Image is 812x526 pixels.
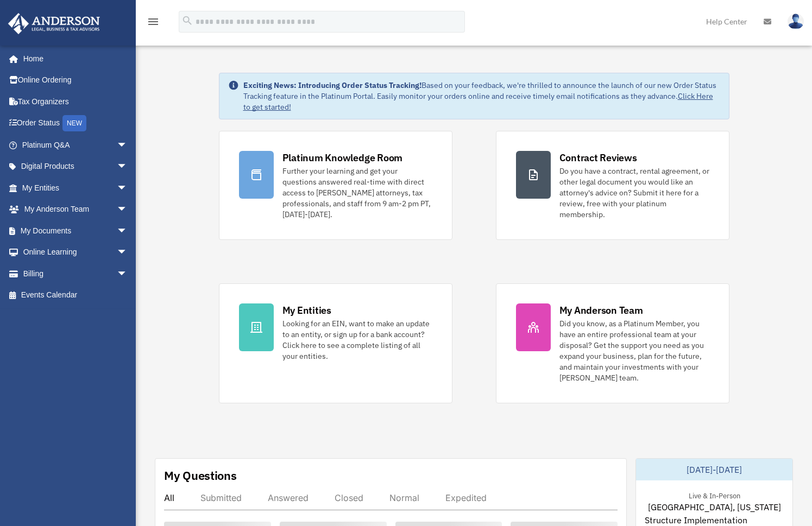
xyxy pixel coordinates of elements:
span: arrow_drop_down [117,220,139,242]
a: Online Ordering [8,69,144,91]
a: Contract Reviews Do you have a contract, rental agreement, or other legal document you would like... [496,131,729,240]
div: NEW [62,115,86,131]
a: My Entitiesarrow_drop_down [8,177,144,199]
div: Normal [389,492,419,503]
a: My Entities Looking for an EIN, want to make an update to an entity, or sign up for a bank accoun... [219,283,452,403]
div: Did you know, as a Platinum Member, you have an entire professional team at your disposal? Get th... [559,318,709,383]
a: My Documentsarrow_drop_down [8,220,144,242]
img: User Pic [788,14,804,29]
div: Answered [268,492,309,503]
a: Online Learningarrow_drop_down [8,242,144,263]
i: menu [147,15,160,28]
div: Expedited [445,492,487,503]
a: Platinum Q&Aarrow_drop_down [8,134,144,156]
div: Live & In-Person [680,489,749,500]
a: My Anderson Teamarrow_drop_down [8,199,144,220]
a: Billingarrow_drop_down [8,263,144,284]
i: search [181,15,193,27]
img: Anderson Advisors Platinum Portal [5,13,103,34]
a: Platinum Knowledge Room Further your learning and get your questions answered real-time with dire... [219,131,452,240]
div: My Questions [164,467,237,484]
a: Home [8,48,139,69]
span: arrow_drop_down [117,156,139,178]
div: Looking for an EIN, want to make an update to an entity, or sign up for a bank account? Click her... [282,318,432,362]
div: Submitted [200,492,242,503]
div: Platinum Knowledge Room [282,151,403,164]
div: Further your learning and get your questions answered real-time with direct access to [PERSON_NAM... [282,166,432,220]
div: Closed [335,492,363,503]
div: Based on your feedback, we're thrilled to announce the launch of our new Order Status Tracking fe... [243,80,720,112]
span: [GEOGRAPHIC_DATA], [US_STATE] [648,500,781,514]
div: My Entities [282,303,331,317]
span: arrow_drop_down [117,263,139,285]
a: Tax Organizers [8,91,144,112]
strong: Exciting News: Introducing Order Status Tracking! [243,80,421,90]
a: My Anderson Team Did you know, as a Platinum Member, you have an entire professional team at your... [496,283,729,403]
a: Events Calendar [8,284,144,306]
a: Digital Productsarrow_drop_down [8,156,144,178]
span: arrow_drop_down [117,199,139,221]
div: Contract Reviews [559,151,637,164]
div: All [164,492,174,503]
a: menu [147,19,160,28]
div: Do you have a contract, rental agreement, or other legal document you would like an attorney's ad... [559,166,709,220]
span: arrow_drop_down [117,134,139,156]
div: My Anderson Team [559,303,643,317]
a: Order StatusNEW [8,112,144,135]
span: arrow_drop_down [117,242,139,264]
span: arrow_drop_down [117,177,139,199]
div: [DATE]-[DATE] [636,459,792,480]
a: Click Here to get started! [243,91,713,112]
